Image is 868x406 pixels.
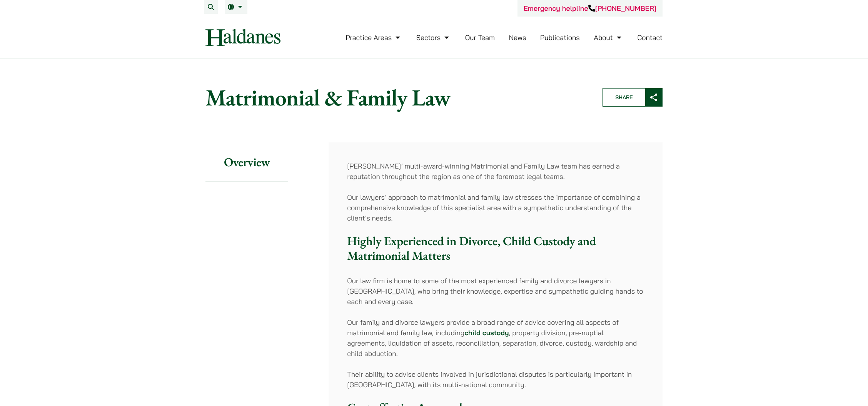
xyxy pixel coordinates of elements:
span: Share [603,89,645,106]
h2: Overview [205,142,288,182]
a: Our Team [465,33,495,42]
p: Our family and divorce lawyers provide a broad range of advice covering all aspects of matrimonia... [347,317,644,359]
a: Emergency helpline[PHONE_NUMBER] [524,4,656,13]
p: [PERSON_NAME]’ multi-award-winning Matrimonial and Family Law team has earned a reputation throug... [347,161,644,182]
a: EN [228,4,244,10]
h1: Matrimonial & Family Law [205,84,589,111]
a: Practice Areas [346,33,402,42]
p: Our law firm is home to some of the most experienced family and divorce lawyers in [GEOGRAPHIC_DA... [347,276,644,307]
a: Contact [637,33,663,42]
h3: Highly Experienced in Divorce, Child Custody and Matrimonial Matters [347,234,644,263]
a: Sectors [416,33,451,42]
img: Logo of Haldanes [205,29,280,46]
button: Share [603,88,663,107]
a: About [594,33,623,42]
p: Their ability to advise clients involved in jurisdictional disputes is particularly important in ... [347,369,644,390]
a: News [509,33,526,42]
p: Our lawyers’ approach to matrimonial and family law stresses the importance of combining a compre... [347,192,644,223]
a: Publications [540,33,580,42]
a: child custody [464,328,509,337]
